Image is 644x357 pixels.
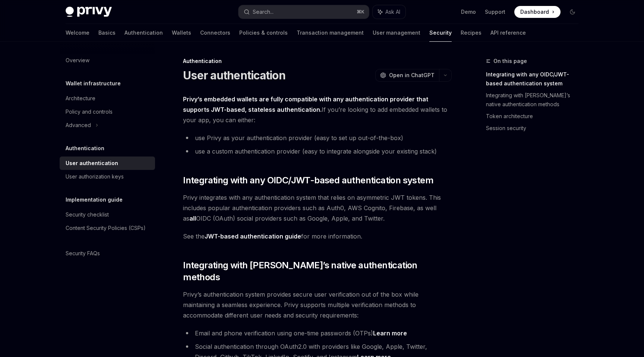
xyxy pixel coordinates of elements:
[253,7,274,16] div: Search...
[520,8,549,16] span: Dashboard
[66,107,113,116] div: Policy and controls
[183,259,452,283] span: Integrating with [PERSON_NAME]’s native authentication methods
[297,24,364,42] a: Transaction management
[66,144,104,153] h5: Authentication
[66,172,124,181] div: User authorization keys
[66,159,118,168] div: User authentication
[485,8,505,16] a: Support
[429,24,452,42] a: Security
[373,24,420,42] a: User management
[239,5,369,19] button: Search...⌘K
[486,69,584,89] a: Integrating with any OIDC/JWT-based authentication system
[66,195,123,204] h5: Implementation guide
[566,6,578,18] button: Toggle dark mode
[66,79,121,88] h5: Wallet infrastructure
[389,72,435,79] span: Open in ChatGPT
[183,192,452,224] span: Privy integrates with any authentication system that relies on asymmetric JWT tokens. This includ...
[357,9,364,15] span: ⌘ K
[60,170,155,183] a: User authorization keys
[183,328,452,338] li: Email and phone verification using one-time passwords (OTPs)
[189,215,196,222] strong: all
[373,329,407,337] a: Learn more
[66,56,89,65] div: Overview
[461,8,476,16] a: Demo
[66,249,100,258] div: Security FAQs
[98,24,116,42] a: Basics
[183,94,452,125] span: If you’re looking to add embedded wallets to your app, you can either:
[183,231,452,241] span: See the for more information.
[385,8,400,16] span: Ask AI
[66,210,109,219] div: Security checklist
[60,157,155,170] a: User authentication
[375,69,439,82] button: Open in ChatGPT
[66,7,112,17] img: dark logo
[183,57,452,65] div: Authentication
[183,133,452,143] li: use Privy as your authentication provider (easy to set up out-of-the-box)
[60,54,155,67] a: Overview
[66,24,89,42] a: Welcome
[60,221,155,235] a: Content Security Policies (CSPs)
[490,24,526,42] a: API reference
[172,24,191,42] a: Wallets
[239,24,288,42] a: Policies & controls
[486,89,584,110] a: Integrating with [PERSON_NAME]’s native authentication methods
[60,92,155,105] a: Architecture
[486,110,584,122] a: Token architecture
[200,24,230,42] a: Connectors
[60,247,155,260] a: Security FAQs
[373,5,405,19] button: Ask AI
[66,94,95,103] div: Architecture
[66,121,91,130] div: Advanced
[183,146,452,157] li: use a custom authentication provider (easy to integrate alongside your existing stack)
[60,208,155,221] a: Security checklist
[461,24,482,42] a: Recipes
[486,122,584,134] a: Session security
[183,289,452,320] span: Privy’s authentication system provides secure user verification out of the box while maintaining ...
[66,224,146,233] div: Content Security Policies (CSPs)
[205,233,301,240] a: JWT-based authentication guide
[183,69,285,82] h1: User authentication
[514,6,561,18] a: Dashboard
[183,174,433,186] span: Integrating with any OIDC/JWT-based authentication system
[183,95,428,113] strong: Privy’s embedded wallets are fully compatible with any authentication provider that supports JWT-...
[124,24,163,42] a: Authentication
[493,57,527,66] span: On this page
[60,105,155,119] a: Policy and controls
